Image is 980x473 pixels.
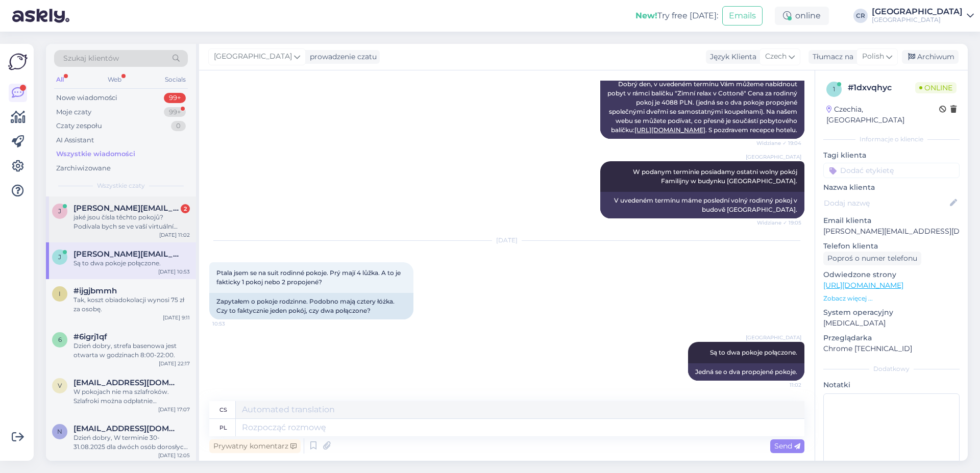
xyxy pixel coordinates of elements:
[823,318,960,329] p: [MEDICAL_DATA]
[823,343,960,354] p: Chrome [TECHNICAL_ID]
[158,452,190,459] div: [DATE] 12:05
[774,441,800,451] span: Send
[823,333,960,343] p: Przeglądarka
[56,149,135,159] div: Wszystkie wiadomości
[634,126,705,134] a: [URL][DOMAIN_NAME]
[73,387,190,406] div: W pokojach nie ma szlafroków. Szlafroki można odpłatnie wypożyczyć. Koszt jednego na cały pobyt w...
[688,363,804,381] div: Jedná se o dva propojené pokoje.
[635,11,657,20] b: New!
[73,259,190,268] div: Są to dwa pokoje połączone.
[63,53,119,64] span: Szukaj klientów
[59,290,61,297] span: i
[73,378,180,387] span: veberovaj@centrum.cz
[219,401,227,418] div: cs
[872,8,963,16] div: [GEOGRAPHIC_DATA]
[826,104,939,126] div: Czechia, [GEOGRAPHIC_DATA]
[56,163,111,173] div: Zarchiwizowane
[214,51,292,62] span: [GEOGRAPHIC_DATA]
[216,269,402,286] span: Ptala jsem se na suit rodinné pokoje. Prý mají 4 lůžka. A to je fakticky 1 pokoj nebo 2 propojené?
[862,51,884,62] span: Polish
[823,269,960,280] p: Odwiedzone strony
[56,93,117,103] div: Nowe wiadomości
[73,250,180,259] span: jitka.solomova@seznam.cz
[746,334,801,341] span: [GEOGRAPHIC_DATA]
[97,181,145,190] span: Wszystkie czaty
[823,380,960,390] p: Notatki
[73,424,180,433] span: natalia.niezgoda@o2.pl
[158,268,190,276] div: [DATE] 10:53
[58,336,62,343] span: 6
[872,8,974,24] a: [GEOGRAPHIC_DATA][GEOGRAPHIC_DATA]
[823,182,960,193] p: Nazwa klienta
[722,6,763,26] button: Emails
[158,406,190,413] div: [DATE] 17:07
[164,93,186,103] div: 99+
[73,204,180,213] span: jitka.solomova@seznam.cz
[306,52,377,62] div: prowadzenie czatu
[824,197,948,209] input: Dodaj nazwę
[73,286,117,295] span: #ijgjbmmh
[163,314,190,321] div: [DATE] 9:11
[823,226,960,237] p: [PERSON_NAME][EMAIL_ADDRESS][DOMAIN_NAME]
[775,7,829,25] div: online
[73,433,190,452] div: Dzień dobry, W terminie 30-31.08.2025 dla dwóch osób dorosłych oraz dzieci w wieku roczek, 8 i 4 ...
[823,281,903,290] a: [URL][DOMAIN_NAME]
[633,168,799,185] span: W podanym terminie posiadamy ostatni wolny pokój Familijny w budynku [GEOGRAPHIC_DATA].
[823,150,960,161] p: Tagi klienta
[209,439,301,453] div: Prywatny komentarz
[56,121,102,131] div: Czaty zespołu
[159,231,190,239] div: [DATE] 11:02
[171,121,186,131] div: 0
[209,236,804,245] div: [DATE]
[57,428,62,435] span: n
[823,241,960,252] p: Telefon klienta
[164,107,186,117] div: 99+
[823,215,960,226] p: Email klienta
[823,135,960,144] div: Informacje o kliencie
[746,153,801,161] span: [GEOGRAPHIC_DATA]
[54,73,66,86] div: All
[181,204,190,213] div: 2
[833,85,835,93] span: 1
[757,219,801,227] span: Widziane ✓ 19:05
[823,364,960,374] div: Dodatkowy
[823,307,960,318] p: System operacyjny
[763,381,801,389] span: 11:02
[872,16,963,24] div: [GEOGRAPHIC_DATA]
[106,73,124,86] div: Web
[823,252,921,265] div: Poproś o numer telefonu
[853,9,868,23] div: CR
[808,52,853,62] div: Tłumacz na
[706,52,756,62] div: Język Klienta
[756,139,801,147] span: Widziane ✓ 19:04
[73,332,107,341] span: #6igrj1qf
[163,73,188,86] div: Socials
[58,382,62,389] span: v
[635,10,718,22] div: Try free [DATE]:
[212,320,251,328] span: 10:53
[73,341,190,360] div: Dzień dobry, strefa basenowa jest otwarta w godzinach 8:00-22:00.
[765,51,787,62] span: Czech
[710,348,797,356] span: Są to dwa pokoje połączone.
[902,50,959,64] div: Archiwum
[915,82,957,93] span: Online
[73,213,190,231] div: jaké jsou čísla těchto pokojů? Podívala bych se ve vaší virtuální procházce
[159,360,190,367] div: [DATE] 22:17
[600,76,804,139] div: Dobrý den, v uvedeném termínu Vám můžeme nabídnout pobyt v rámci balíčku "Zimní relax v Cottoně" ...
[58,253,61,261] span: j
[8,52,28,71] img: Askly Logo
[56,107,91,117] div: Moje czaty
[848,82,915,94] div: # 1dxvqhyc
[219,419,227,436] div: pl
[823,163,960,178] input: Dodać etykietę
[56,135,94,145] div: AI Assistant
[58,207,61,215] span: j
[600,192,804,218] div: V uvedeném termínu máme poslední volný rodinný pokoj v budově [GEOGRAPHIC_DATA].
[209,293,413,319] div: Zapytałem o pokoje rodzinne. Podobno mają cztery łóżka. Czy to faktycznie jeden pokój, czy dwa po...
[73,295,190,314] div: Tak, koszt obiadokolacji wynosi 75 zł za osobę.
[823,294,960,303] p: Zobacz więcej ...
